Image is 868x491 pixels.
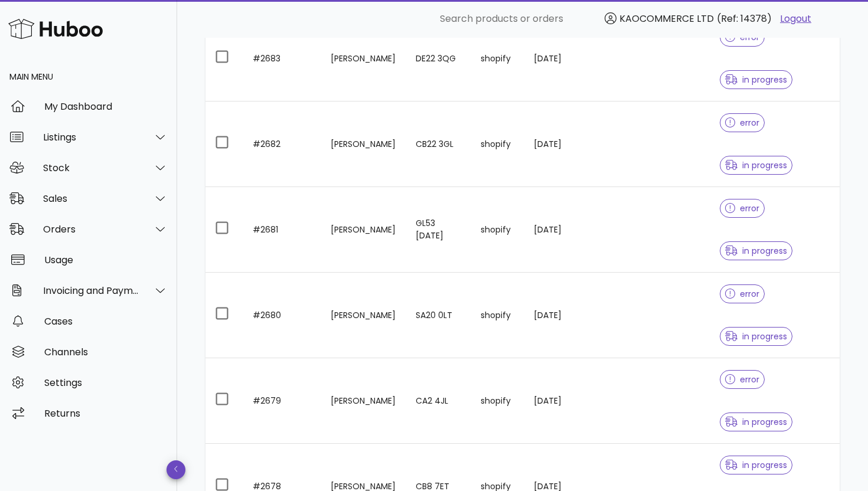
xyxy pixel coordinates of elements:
[321,102,406,187] td: [PERSON_NAME]
[619,12,714,25] span: KAOCOMMERCE LTD
[471,187,524,273] td: shopify
[243,102,321,187] td: #2682
[321,273,406,358] td: [PERSON_NAME]
[725,76,788,84] span: in progress
[524,16,594,102] td: [DATE]
[524,358,594,444] td: [DATE]
[44,346,168,358] div: Channels
[243,187,321,273] td: #2681
[44,316,168,327] div: Cases
[725,332,788,341] span: in progress
[321,187,406,273] td: [PERSON_NAME]
[725,461,788,469] span: in progress
[43,132,139,143] div: Listings
[243,273,321,358] td: #2680
[725,290,760,298] span: error
[471,102,524,187] td: shopify
[243,16,321,102] td: #2683
[406,273,471,358] td: SA20 0LT
[725,375,760,384] span: error
[725,247,788,255] span: in progress
[44,254,168,266] div: Usage
[406,102,471,187] td: CB22 3GL
[524,187,594,273] td: [DATE]
[43,285,139,296] div: Invoicing and Payments
[725,161,788,169] span: in progress
[406,16,471,102] td: DE22 3QG
[321,358,406,444] td: [PERSON_NAME]
[406,358,471,444] td: CA2 4JL
[44,101,168,112] div: My Dashboard
[725,418,788,426] span: in progress
[780,12,811,26] a: Logout
[43,224,139,235] div: Orders
[717,12,772,25] span: (Ref: 14378)
[44,377,168,388] div: Settings
[321,16,406,102] td: [PERSON_NAME]
[43,162,139,174] div: Stock
[243,358,321,444] td: #2679
[524,273,594,358] td: [DATE]
[471,16,524,102] td: shopify
[43,193,139,204] div: Sales
[8,16,103,41] img: Huboo Logo
[44,408,168,419] div: Returns
[406,187,471,273] td: GL53 [DATE]
[725,33,760,41] span: error
[471,358,524,444] td: shopify
[725,119,760,127] span: error
[725,204,760,212] span: error
[524,102,594,187] td: [DATE]
[471,273,524,358] td: shopify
